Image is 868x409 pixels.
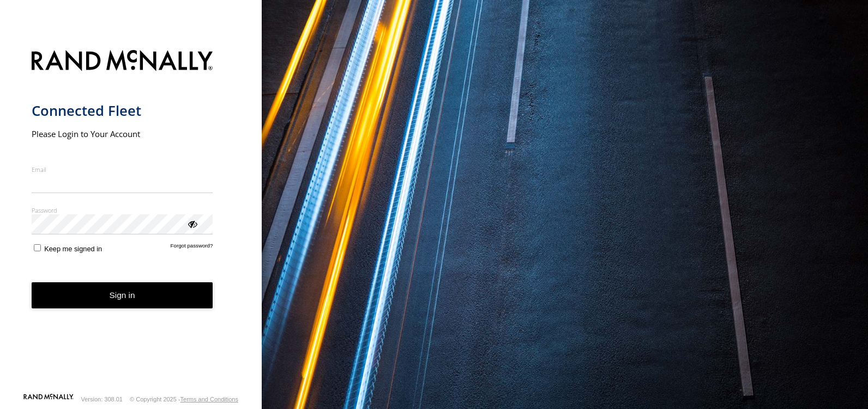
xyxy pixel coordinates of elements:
[32,102,213,120] h1: Connected Fleet
[32,165,213,173] label: Email
[32,128,213,139] h2: Please Login to Your Account
[32,282,213,309] button: Sign in
[171,243,213,253] a: Forgot password?
[32,48,213,76] img: Rand McNally
[186,218,197,229] div: ViewPassword
[180,396,238,402] a: Terms and Conditions
[32,206,213,214] label: Password
[34,244,41,251] input: Keep me signed in
[130,396,238,402] div: © Copyright 2025 -
[44,245,102,253] span: Keep me signed in
[81,396,123,402] div: Version: 308.01
[23,394,74,405] a: Visit our Website
[32,44,231,393] form: main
